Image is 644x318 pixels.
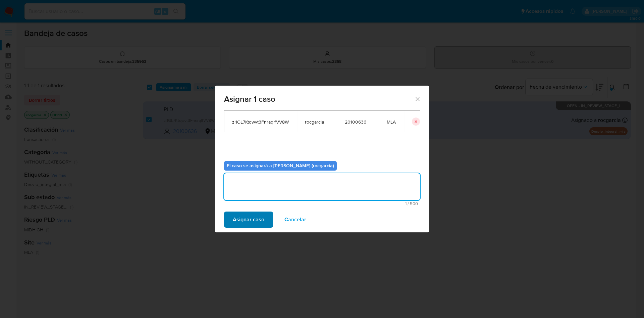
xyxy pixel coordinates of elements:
[387,119,396,125] span: MLA
[276,212,315,228] button: Cancelar
[224,95,414,103] span: Asignar 1 caso
[412,118,420,126] button: icon-button
[215,86,429,232] div: assign-modal
[414,96,420,102] button: Cerrar ventana
[305,119,329,125] span: rocgarcia
[233,212,264,227] span: Asignar caso
[226,201,418,206] span: Máximo 500 caracteres
[284,212,306,227] span: Cancelar
[224,212,273,228] button: Asignar caso
[232,119,289,125] span: zl1GL7Ktqwvt3FnraqlfVV8W
[227,162,334,169] b: El caso se asignará a [PERSON_NAME] (rocgarcia)
[345,119,371,125] span: 20100636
